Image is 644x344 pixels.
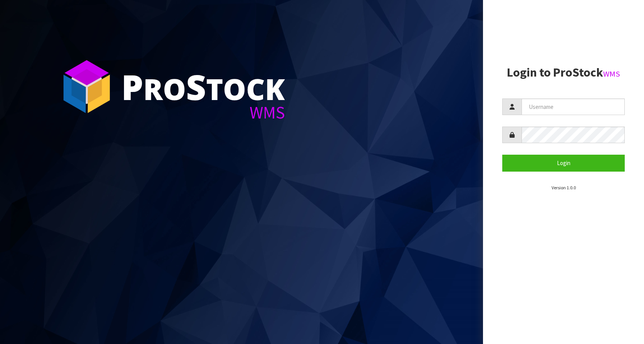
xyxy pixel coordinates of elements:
button: Login [502,155,625,171]
div: WMS [121,104,285,121]
input: Username [522,99,625,115]
span: S [186,63,206,110]
img: ProStock Cube [58,58,116,115]
span: P [121,63,143,110]
small: WMS [603,69,620,79]
h2: Login to ProStock [502,66,625,79]
small: Version 1.0.0 [552,185,576,190]
div: ro tock [121,69,285,104]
